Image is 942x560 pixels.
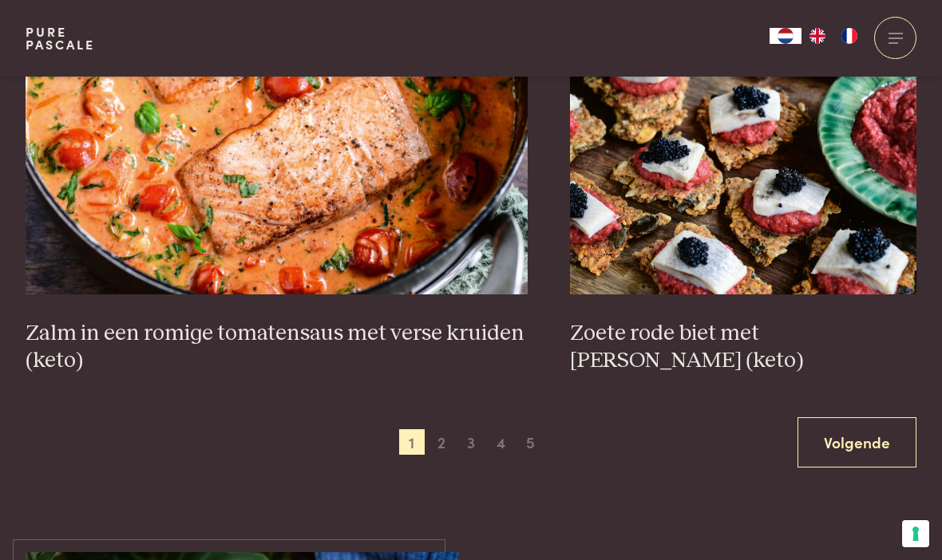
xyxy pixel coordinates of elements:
a: FR [833,28,865,44]
aside: Language selected: Nederlands [770,28,865,44]
a: PurePascale [26,26,95,51]
span: 4 [488,429,513,455]
a: EN [801,28,833,44]
span: 2 [429,429,454,455]
button: Uw voorkeuren voor toestemming voor trackingtechnologieën [902,520,929,547]
span: 3 [458,429,484,455]
a: Volgende [798,417,916,467]
span: 1 [399,429,425,455]
h3: Zoete rode biet met [PERSON_NAME] (keto) [570,320,916,375]
ul: Language list [801,28,865,44]
a: NL [770,28,801,44]
div: Language [770,28,801,44]
span: 5 [517,429,543,455]
h3: Zalm in een romige tomatensaus met verse kruiden (keto) [26,320,528,375]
